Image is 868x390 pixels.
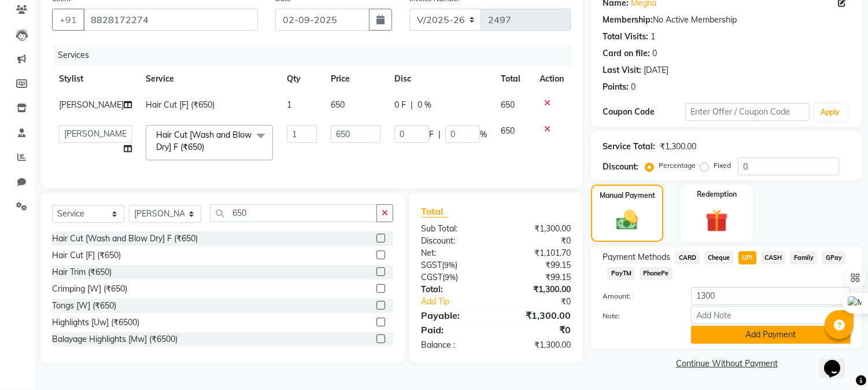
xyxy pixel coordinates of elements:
label: Fixed [714,160,731,171]
button: +91 [52,9,84,31]
span: [PERSON_NAME] [59,100,124,110]
span: CARD [675,251,700,264]
th: Price [324,66,387,92]
label: Manual Payment [600,190,655,201]
span: PhonePe [640,267,673,280]
div: Balayage Highlights [Mw] (₹6500) [52,333,178,345]
span: Cheque [704,251,734,264]
div: Services [53,45,579,66]
div: Points: [603,81,629,93]
div: ₹1,300.00 [660,141,696,153]
span: GPay [822,251,845,264]
span: | [411,99,413,111]
div: Tongs [W] (₹650) [52,300,116,312]
input: Enter Offer / Coupon Code [685,103,809,121]
h3: Style [5,36,169,49]
div: Hair Cut [F] (₹650) [52,249,121,262]
div: ₹0 [510,296,580,308]
a: Back to Top [17,15,62,25]
div: ₹1,300.00 [496,308,580,322]
th: Stylist [52,66,139,92]
span: PayTM [607,267,635,280]
th: Service [139,66,280,92]
button: Add Payment [691,326,851,344]
div: ( ) [412,259,496,271]
th: Qty [280,66,324,92]
th: Disc [387,66,494,92]
span: 9% [444,260,455,270]
div: Discount: [603,161,638,173]
div: Total: [412,284,496,296]
label: Font Size [5,70,40,80]
div: 0 [631,81,636,93]
div: ₹0 [496,323,580,337]
span: CASH [761,251,786,264]
span: CGST [421,272,442,282]
span: Family [790,251,817,264]
div: Coupon Code [603,106,685,118]
a: Continue Without Payment [593,358,860,370]
img: _gift.svg [699,207,735,235]
div: Total Visits: [603,31,648,43]
div: ₹1,300.00 [496,339,580,351]
button: Apply [814,104,847,121]
input: Amount [691,287,851,305]
div: Service Total: [603,141,655,153]
span: | [438,128,441,141]
span: Hair Cut [Wash and Blow Dry] F (₹650) [156,130,252,152]
input: Search by Name/Mobile/Email/Code [83,9,258,31]
div: Card on file: [603,47,650,60]
span: Payment Methods [603,251,670,263]
div: Hair Trim (₹650) [52,266,112,278]
span: 650 [501,126,515,136]
div: ₹1,101.70 [496,247,580,259]
span: 650 [331,100,345,110]
div: 0 [652,47,657,60]
span: 1 [287,100,291,110]
div: ₹0 [496,235,580,247]
div: Crimping [W] (₹650) [52,283,127,295]
a: x [204,142,209,152]
label: Note: [594,311,682,321]
img: _cash.svg [610,208,644,233]
label: Redemption [697,189,737,200]
span: % [480,128,487,141]
div: ₹1,300.00 [496,284,580,296]
div: ( ) [412,271,496,284]
div: Balance : [412,339,496,351]
div: No Active Membership [603,14,851,26]
span: 650 [501,100,515,110]
div: Outline [5,5,169,15]
div: Paid: [412,323,496,337]
th: Action [533,66,571,92]
div: ₹1,300.00 [496,223,580,235]
div: Last Visit: [603,64,641,76]
input: Search or Scan [210,204,377,222]
span: 0 F [394,99,406,111]
div: Sub Total: [412,223,496,235]
div: Membership: [603,14,653,26]
span: SGST [421,260,442,270]
span: F [429,128,434,141]
label: Amount: [594,291,682,301]
input: Add Note [691,306,851,324]
span: 0 % [418,99,431,111]
div: Payable: [412,308,496,322]
div: ₹99.15 [496,259,580,271]
div: ₹99.15 [496,271,580,284]
span: 9% [445,273,456,282]
span: 16 px [14,80,32,90]
span: Hair Cut [F] (₹650) [146,100,215,110]
label: Percentage [659,160,696,171]
a: Add Tip [412,296,510,308]
div: 1 [651,31,655,43]
iframe: chat widget [819,344,856,378]
span: UPI [738,251,756,264]
th: Total [494,66,533,92]
div: Net: [412,247,496,259]
div: Highlights [Uw] (₹6500) [52,317,139,329]
div: [DATE] [644,64,668,76]
div: Hair Cut [Wash and Blow Dry] F (₹650) [52,233,198,245]
span: Total [421,205,448,218]
div: Discount: [412,235,496,247]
